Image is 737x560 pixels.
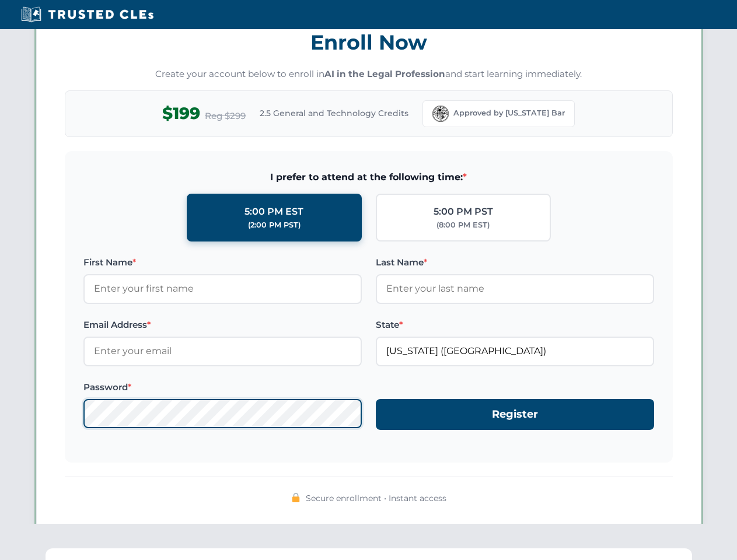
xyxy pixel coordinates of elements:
[18,6,157,23] img: Trusted CLEs
[83,170,654,185] span: I prefer to attend at the following time:
[83,380,362,394] label: Password
[83,318,362,332] label: Email Address
[306,492,446,505] span: Secure enrollment • Instant access
[244,204,303,219] div: 5:00 PM EST
[83,256,362,269] label: First Name
[436,219,490,231] div: (8:00 PM EST)
[65,24,673,61] h3: Enroll Now
[376,274,654,303] input: Enter your last name
[324,68,445,79] strong: AI in the Legal Profession
[376,337,654,366] input: Florida (FL)
[83,274,362,303] input: Enter your first name
[376,399,654,430] button: Register
[376,256,654,269] label: Last Name
[162,100,200,127] span: $199
[376,318,654,332] label: State
[205,109,246,123] span: Reg $299
[291,493,301,502] img: 🔒
[432,106,449,122] img: Florida Bar
[248,219,301,231] div: (2:00 PM PST)
[260,107,408,120] span: 2.5 General and Technology Credits
[83,337,362,366] input: Enter your email
[453,107,565,119] span: Approved by [US_STATE] Bar
[65,68,673,81] p: Create your account below to enroll in and start learning immediately.
[434,204,493,219] div: 5:00 PM PST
